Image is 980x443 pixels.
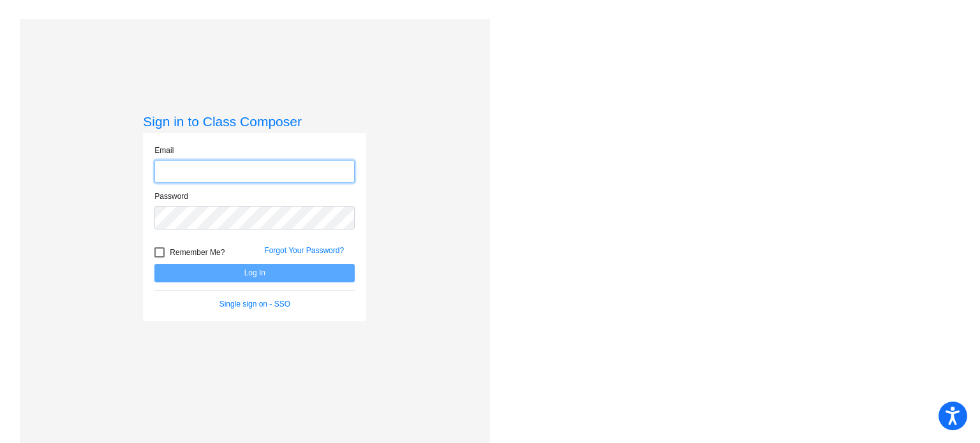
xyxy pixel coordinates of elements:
a: Forgot Your Password? [264,246,344,255]
label: Password [154,191,188,202]
a: Single sign on - SSO [219,300,290,309]
button: Log In [154,264,355,282]
label: Email [154,145,174,156]
h3: Sign in to Class Composer [143,113,366,129]
span: Remember Me? [170,245,225,260]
